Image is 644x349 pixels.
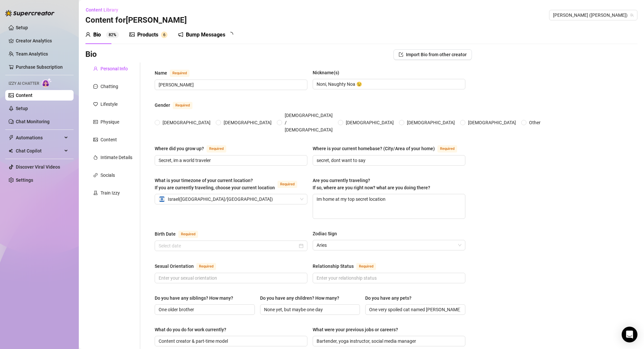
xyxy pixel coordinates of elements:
[100,101,118,108] div: Lifestyle
[159,242,298,249] input: Birth Date
[313,326,403,333] label: What were your previous jobs or careers?
[317,240,461,250] span: Aries
[129,32,135,37] span: picture
[93,66,98,71] span: user
[406,52,467,57] span: Import Bio from other creator
[16,119,50,124] a: Chat Monitoring
[9,81,39,87] span: Izzy AI Chatter
[313,263,354,270] div: Relationship Status
[313,69,339,76] div: Nickname(s)
[93,155,98,160] span: fire
[313,145,435,152] div: Where is your current homebase? (City/Area of your home)
[86,7,118,12] span: Content Library
[155,145,204,152] div: Where did you grow up?
[168,194,273,204] span: Israel ( [GEOGRAPHIC_DATA]/[GEOGRAPHIC_DATA] )
[196,263,216,270] span: Required
[100,65,128,72] div: Personal Info
[207,145,226,152] span: Required
[160,119,213,126] span: [DEMOGRAPHIC_DATA]
[437,145,457,152] span: Required
[16,64,63,70] a: Purchase Subscription
[16,25,28,30] a: Setup
[16,51,48,57] a: Team Analytics
[313,178,430,190] span: Are you currently traveling? If so, where are you right now? what are you doing there?
[264,306,355,313] input: Do you have any children? How many?
[9,149,13,153] img: Chat Copilot
[137,31,158,39] div: Products
[622,327,637,342] div: Open Intercom Messenger
[16,164,60,170] a: Discover Viral Videos
[93,173,98,177] span: link
[155,263,194,270] div: Sexual Orientation
[228,32,233,37] span: loading
[313,326,398,333] div: What were your previous jobs or careers?
[630,13,634,17] span: team
[106,32,119,38] sup: 82%
[282,112,335,133] span: [DEMOGRAPHIC_DATA] / [DEMOGRAPHIC_DATA]
[178,231,198,238] span: Required
[155,178,275,190] span: What is your timezone of your current location? If you are currently traveling, choose your curre...
[317,274,460,282] input: Relationship Status
[260,294,344,302] label: Do you have any children? How many?
[260,294,339,302] div: Do you have any children? How many?
[155,294,233,302] div: Do you have any siblings? How many?
[317,337,460,345] input: What were your previous jobs or careers?
[100,83,118,90] div: Chatting
[85,49,97,60] h3: Bio
[100,118,119,126] div: Physique
[356,263,376,270] span: Required
[317,157,460,164] input: Where is your current homebase? (City/Area of your home)
[163,33,166,37] span: 6
[155,326,231,333] label: What do you do for work currently?
[278,181,297,188] span: Required
[170,70,189,77] span: Required
[155,230,205,238] label: Birth Date
[393,49,472,60] button: Import Bio from other creator
[85,15,187,26] h3: Content for [PERSON_NAME]
[365,294,416,302] label: Do you have any pets?
[178,32,183,37] span: notification
[159,81,302,88] input: Name
[16,177,33,183] a: Settings
[173,102,192,109] span: Required
[313,262,383,270] label: Relationship Status
[93,102,98,106] span: heart
[155,326,226,333] div: What do you do for work currently?
[5,10,55,16] img: logo-BBDzfeDw.svg
[16,106,28,111] a: Setup
[93,137,98,142] span: picture
[399,52,403,57] span: import
[313,69,344,76] label: Nickname(s)
[155,69,197,77] label: Name
[16,93,33,98] a: Content
[159,337,302,345] input: What do you do for work currently?
[186,31,225,39] div: Bump Messages
[161,32,167,38] sup: 6
[155,294,238,302] label: Do you have any siblings? How many?
[93,191,98,195] span: experiment
[159,157,302,164] input: Where did you grow up?
[343,119,396,126] span: [DEMOGRAPHIC_DATA]
[16,146,62,156] span: Chat Copilot
[9,135,14,140] span: thunderbolt
[526,119,543,126] span: Other
[313,194,465,219] textarea: Im home at my top secret location
[16,35,68,46] a: Creator Analytics
[93,31,101,39] div: Bio
[155,145,233,152] label: Where did you grow up?
[100,154,132,161] div: Intimate Details
[313,230,337,237] div: Zodiac Sign
[313,230,342,237] label: Zodiac Sign
[313,145,464,152] label: Where is your current homebase? (City/Area of your home)
[100,189,120,197] div: Train Izzy
[155,101,200,109] label: Gender
[16,132,62,143] span: Automations
[369,306,460,313] input: Do you have any pets?
[155,69,167,77] div: Name
[93,84,98,89] span: message
[221,119,274,126] span: [DEMOGRAPHIC_DATA]
[317,81,460,88] input: Nickname(s)
[159,306,250,313] input: Do you have any siblings? How many?
[85,32,91,37] span: user
[553,10,633,20] span: Ashley (ashleybellevip)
